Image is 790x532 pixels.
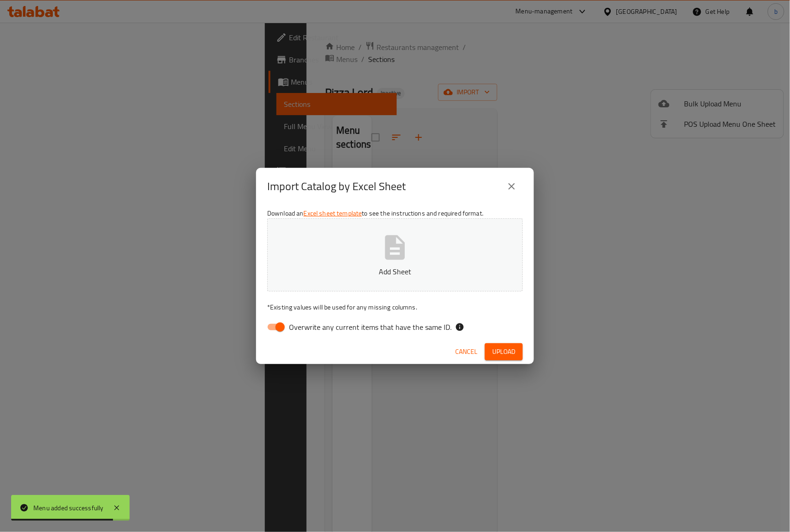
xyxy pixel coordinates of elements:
[267,303,523,312] p: Existing values will be used for any missing columns.
[455,346,477,358] span: Cancel
[304,207,362,219] a: Excel sheet template
[492,346,515,358] span: Upload
[267,218,523,291] button: Add Sheet
[33,503,104,513] div: Menu added successfully
[501,175,523,198] button: close
[485,343,523,360] button: Upload
[455,322,464,332] svg: If the overwrite option isn't selected, then the items that match an existing ID will be ignored ...
[451,343,481,360] button: Cancel
[267,179,406,194] h2: Import Catalog by Excel Sheet
[289,322,451,333] span: Overwrite any current items that have the same ID.
[282,266,508,277] p: Add Sheet
[256,205,534,339] div: Download an to see the instructions and required format.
